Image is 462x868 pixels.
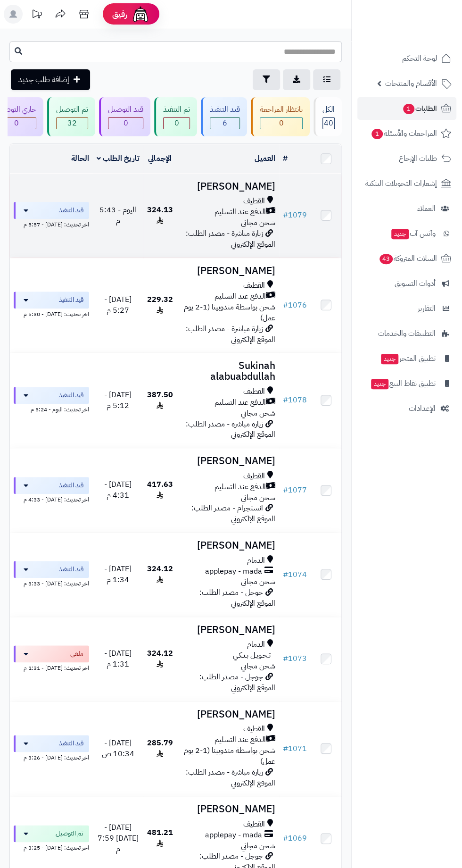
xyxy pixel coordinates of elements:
[147,737,173,759] span: 285.79
[71,153,89,164] a: الحالة
[57,118,88,129] span: 32
[283,833,307,844] a: #1069
[283,653,307,664] a: #1073
[243,819,265,830] span: القطيف
[283,209,307,221] a: #1079
[14,662,89,672] div: اخر تحديث: [DATE] - 1:31 م
[214,291,266,302] span: الدفع عند التسليم
[398,24,453,44] img: logo-2.png
[214,482,266,492] span: الدفع عند التسليم
[357,47,456,70] a: لوحة التحكم
[283,484,288,496] span: #
[14,404,89,414] div: اخر تحديث: اليوم - 5:24 م
[402,52,437,65] span: لوحة التحكم
[97,97,152,136] a: قيد التوصيل 0
[104,294,132,316] span: [DATE] - 5:27 م
[45,97,97,136] a: تم التوصيل 32
[241,840,275,851] span: شحن مجاني
[241,217,275,228] span: شحن مجاني
[241,492,275,503] span: شحن مجاني
[147,479,173,501] span: 417.63
[11,69,90,90] a: إضافة طلب جديد
[14,309,89,318] div: اخر تحديث: [DATE] - 5:30 م
[241,576,275,587] span: شحن مجاني
[147,204,173,226] span: 324.13
[181,709,275,720] h3: [PERSON_NAME]
[402,102,437,115] span: الطلبات
[181,181,275,192] h3: [PERSON_NAME]
[184,301,275,324] span: شحن بواسطة مندوبينا (1-2 يوم عمل)
[131,5,150,24] img: ai-face.png
[243,471,265,482] span: القطيف
[184,745,275,767] span: شحن بواسطة مندوبينا (1-2 يوم عمل)
[214,207,266,217] span: الدفع عند التسليم
[108,118,143,129] div: 0
[365,177,437,190] span: إشعارات التحويلات البنكية
[14,578,89,588] div: اخر تحديث: [DATE] - 3:33 م
[357,372,456,395] a: تطبيق نقاط البيعجديد
[243,724,265,734] span: القطيف
[181,540,275,551] h3: [PERSON_NAME]
[148,153,172,164] a: الإجمالي
[164,118,190,129] span: 0
[403,104,414,114] span: 1
[97,153,140,164] a: تاريخ الطلب
[59,295,83,305] span: قيد التنفيذ
[417,202,436,215] span: العملاء
[147,389,173,411] span: 387.50
[181,456,275,467] h3: [PERSON_NAME]
[371,127,437,140] span: المراجعات والأسئلة
[108,104,143,115] div: قيد التوصيل
[191,502,275,525] span: انستجرام - مصدر الطلب: الموقع الإلكتروني
[322,104,335,115] div: الكل
[104,563,132,585] span: [DATE] - 1:34 م
[260,118,302,129] span: 0
[241,660,275,672] span: شحن مجاني
[312,97,344,136] a: الكل40
[395,277,436,290] span: أدوات التسويق
[112,8,127,20] span: رفيق
[371,379,388,389] span: جديد
[210,104,240,115] div: قيد التنفيذ
[243,386,265,397] span: القطيف
[181,625,275,635] h3: [PERSON_NAME]
[283,569,307,580] a: #1074
[186,418,275,441] span: زيارة مباشرة - مصدر الطلب: الموقع الإلكتروني
[243,196,265,207] span: القطيف
[14,842,89,852] div: اخر تحديث: [DATE] - 3:25 م
[357,272,456,295] a: أدوات التسويق
[409,402,436,415] span: الإعدادات
[283,394,288,406] span: #
[233,650,271,661] span: تـحـويـل بـنـكـي
[380,352,436,365] span: تطبيق المتجر
[249,97,312,136] a: بانتظار المراجعة 0
[283,394,307,406] a: #1078
[379,252,437,265] span: السلات المتروكة
[147,827,173,849] span: 481.21
[99,204,136,226] span: اليوم - 5:43 م
[59,565,83,574] span: قيد التنفيذ
[214,397,266,408] span: الدفع عند التسليم
[371,129,383,139] span: 1
[14,494,89,504] div: اخر تحديث: [DATE] - 4:33 م
[186,228,275,250] span: زيارة مباشرة - مصدر الطلب: الموقع الإلكتروني
[59,739,83,748] span: قيد التنفيذ
[260,104,303,115] div: بانتظار المراجعة
[370,377,436,390] span: تطبيق نقاط البيع
[418,302,436,315] span: التقارير
[205,566,262,577] span: applepay - mada
[205,830,262,841] span: applepay - mada
[104,389,132,411] span: [DATE] - 5:12 م
[186,767,275,789] span: زيارة مباشرة - مصدر الطلب: الموقع الإلكتروني
[283,743,288,754] span: #
[283,209,288,221] span: #
[357,247,456,270] a: السلات المتروكة43
[391,229,409,239] span: جديد
[283,153,288,164] a: #
[210,118,239,129] span: 6
[247,555,265,566] span: الدمام
[59,391,83,400] span: قيد التنفيذ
